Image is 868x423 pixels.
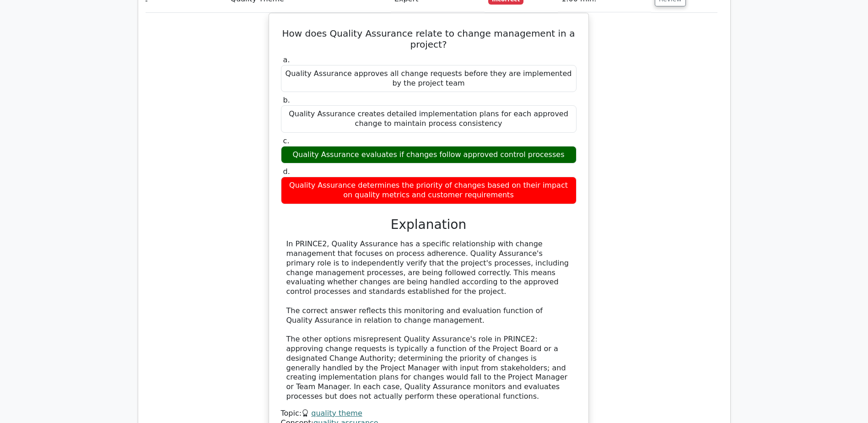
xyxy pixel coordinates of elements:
div: Topic: [281,409,577,418]
h3: Explanation [286,217,571,233]
h5: How does Quality Assurance relate to change management in a project? [280,28,577,50]
span: a. [283,55,290,64]
span: b. [283,96,290,104]
div: Quality Assurance determines the priority of changes based on their impact on quality metrics and... [281,177,577,204]
span: d. [283,167,290,176]
a: quality theme [311,409,362,418]
div: Quality Assurance approves all change requests before they are implemented by the project team [281,65,577,92]
div: In PRINCE2, Quality Assurance has a specific relationship with change management that focuses on ... [286,239,571,401]
span: c. [283,136,290,145]
div: Quality Assurance evaluates if changes follow approved control processes [281,146,577,164]
div: Quality Assurance creates detailed implementation plans for each approved change to maintain proc... [281,105,577,133]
